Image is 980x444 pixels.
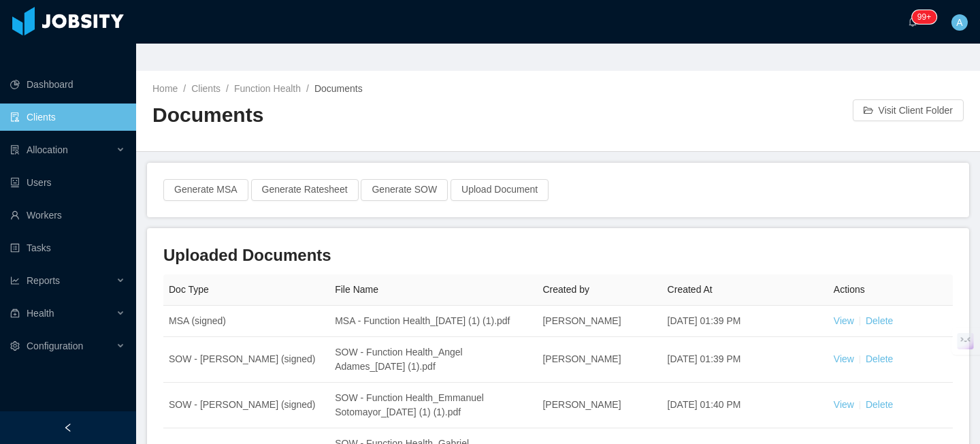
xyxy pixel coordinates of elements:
[10,308,20,318] i: icon: medicine-box
[63,423,73,432] i: icon: left
[956,14,962,31] span: A
[10,234,125,261] a: icon: profileTasks
[10,104,125,131] a: icon: auditClients
[10,276,20,285] i: icon: line-chart
[10,71,125,98] a: icon: pie-chartDashboard
[10,169,125,196] a: icon: robotUsers
[10,145,20,155] i: icon: solution
[27,340,83,351] span: Configuration
[27,308,54,319] span: Health
[27,144,68,155] span: Allocation
[10,341,20,351] i: icon: setting
[10,202,125,229] a: icon: userWorkers
[27,275,60,286] span: Reports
